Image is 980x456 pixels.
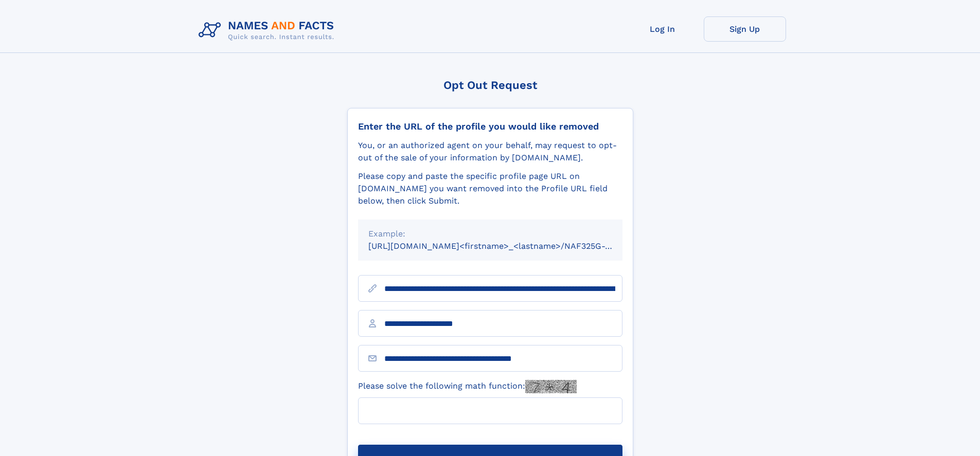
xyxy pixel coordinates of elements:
div: You, or an authorized agent on your behalf, may request to opt-out of the sale of your informatio... [358,139,622,164]
img: Logo Names and Facts [194,16,343,44]
div: Example: [368,228,612,240]
a: Sign Up [704,16,786,42]
a: Log In [621,16,704,42]
div: Enter the URL of the profile you would like removed [358,121,622,132]
div: Please copy and paste the specific profile page URL on [DOMAIN_NAME] you want removed into the Pr... [358,170,622,207]
label: Please solve the following math function: [358,380,577,393]
div: Opt Out Request [347,79,633,92]
small: [URL][DOMAIN_NAME]<firstname>_<lastname>/NAF325G-xxxxxxxx [368,241,642,251]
